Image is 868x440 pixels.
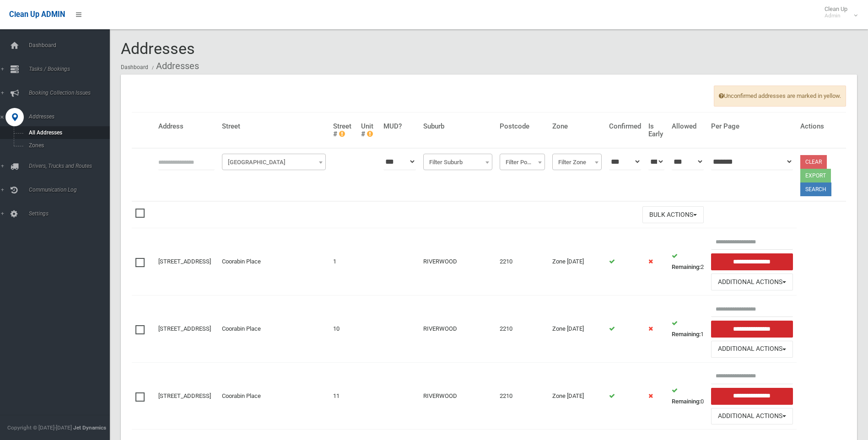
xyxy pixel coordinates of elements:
[609,123,641,130] h4: Confirmed
[329,228,358,295] td: 1
[383,123,416,130] h4: MUD?
[218,228,329,295] td: Coorabin Place
[496,295,549,363] td: 2210
[496,362,549,429] td: 2210
[800,182,831,196] button: Search
[668,228,707,295] td: 2
[26,129,109,136] span: All Addresses
[26,66,117,72] span: Tasks / Bookings
[222,154,326,170] span: Filter Street
[711,408,793,425] button: Additional Actions
[26,163,117,169] span: Drivers, Trucks and Routes
[800,123,842,130] h4: Actions
[121,39,195,58] span: Addresses
[158,392,211,399] a: [STREET_ADDRESS]
[496,228,549,295] td: 2210
[672,398,701,405] strong: Remaining:
[218,295,329,363] td: Coorabin Place
[502,156,543,169] span: Filter Postcode
[7,424,72,431] span: Copyright © [DATE]-[DATE]
[555,156,599,169] span: Filter Zone
[500,123,545,130] h4: Postcode
[552,123,602,130] h4: Zone
[672,123,704,130] h4: Allowed
[672,331,701,338] strong: Remaining:
[648,123,664,138] h4: Is Early
[420,295,496,363] td: RIVERWOOD
[552,154,602,170] span: Filter Zone
[158,325,211,332] a: [STREET_ADDRESS]
[333,123,354,138] h4: Street #
[222,123,326,130] h4: Street
[26,42,117,48] span: Dashboard
[549,362,605,429] td: Zone [DATE]
[361,123,376,138] h4: Unit #
[329,362,358,429] td: 11
[26,142,109,149] span: Zones
[672,263,701,270] strong: Remaining:
[668,295,707,363] td: 1
[825,12,847,19] small: Admin
[711,123,793,130] h4: Per Page
[426,156,490,169] span: Filter Suburb
[711,274,793,290] button: Additional Actions
[711,341,793,358] button: Additional Actions
[549,228,605,295] td: Zone [DATE]
[150,58,199,75] li: Addresses
[224,156,323,169] span: Filter Street
[423,154,492,170] span: Filter Suburb
[420,362,496,429] td: RIVERWOOD
[26,210,117,217] span: Settings
[820,5,857,19] span: Clean Up
[9,10,65,19] span: Clean Up ADMIN
[158,123,215,130] h4: Address
[642,206,704,223] button: Bulk Actions
[158,258,211,265] a: [STREET_ADDRESS]
[549,295,605,363] td: Zone [DATE]
[26,113,117,120] span: Addresses
[26,187,117,193] span: Communication Log
[121,64,148,70] a: Dashboard
[329,295,358,363] td: 10
[26,90,117,96] span: Booking Collection Issues
[800,169,831,182] button: Export
[668,362,707,429] td: 0
[423,123,492,130] h4: Suburb
[500,154,545,170] span: Filter Postcode
[714,86,846,107] span: Unconfirmed addresses are marked in yellow.
[800,155,827,169] a: Clear
[218,362,329,429] td: Coorabin Place
[420,228,496,295] td: RIVERWOOD
[73,424,106,431] strong: Jet Dynamics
